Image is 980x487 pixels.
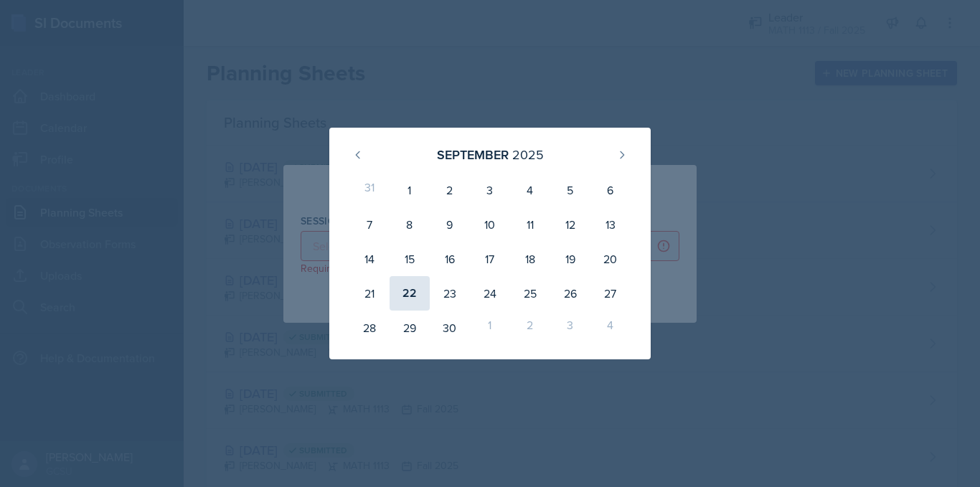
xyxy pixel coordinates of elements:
div: 4 [510,173,550,207]
div: 10 [470,207,510,242]
div: 5 [550,173,590,207]
div: 24 [470,276,510,311]
div: 7 [349,207,390,242]
div: 31 [349,173,390,207]
div: 3 [550,311,590,345]
div: 9 [430,207,470,242]
div: 21 [349,276,390,311]
div: 29 [390,311,430,345]
div: 18 [510,242,550,276]
div: 28 [349,311,390,345]
div: 1 [390,173,430,207]
div: 20 [590,242,631,276]
div: 17 [470,242,510,276]
div: 12 [550,207,590,242]
div: 26 [550,276,590,311]
div: 23 [430,276,470,311]
div: 6 [590,173,631,207]
div: 27 [590,276,631,311]
div: 2 [510,311,550,345]
div: 14 [349,242,390,276]
div: 8 [390,207,430,242]
div: 11 [510,207,550,242]
div: 2025 [512,145,544,164]
div: 3 [470,173,510,207]
div: 16 [430,242,470,276]
div: 1 [470,311,510,345]
div: September [437,145,509,164]
div: 19 [550,242,590,276]
div: 2 [430,173,470,207]
div: 22 [390,276,430,311]
div: 15 [390,242,430,276]
div: 4 [590,311,631,345]
div: 13 [590,207,631,242]
div: 25 [510,276,550,311]
div: 30 [430,311,470,345]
